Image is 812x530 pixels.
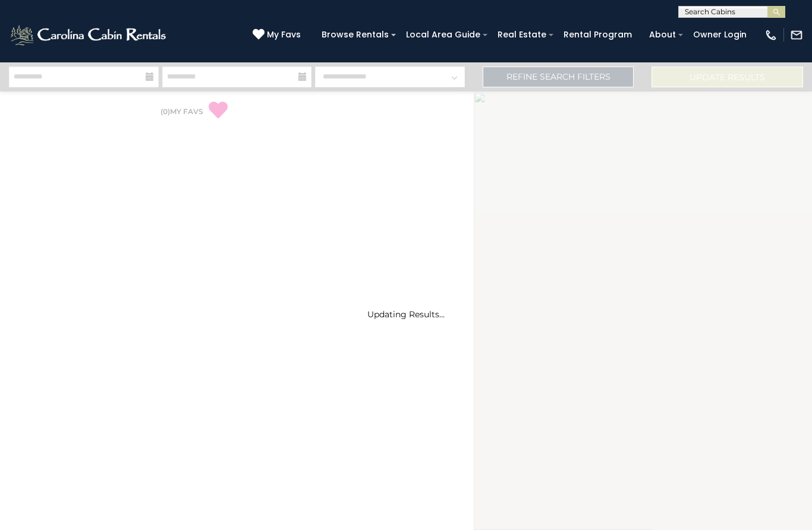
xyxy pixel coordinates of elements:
a: Real Estate [492,26,552,44]
a: My Favs [253,29,304,42]
a: Browse Rentals [316,26,395,44]
a: Rental Program [558,26,638,44]
a: About [643,26,682,44]
img: phone-regular-white.png [764,29,778,42]
img: White-1-2.png [9,23,169,47]
span: My Favs [267,29,301,41]
a: Local Area Guide [400,26,486,44]
a: Owner Login [687,26,753,44]
img: mail-regular-white.png [790,29,803,42]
